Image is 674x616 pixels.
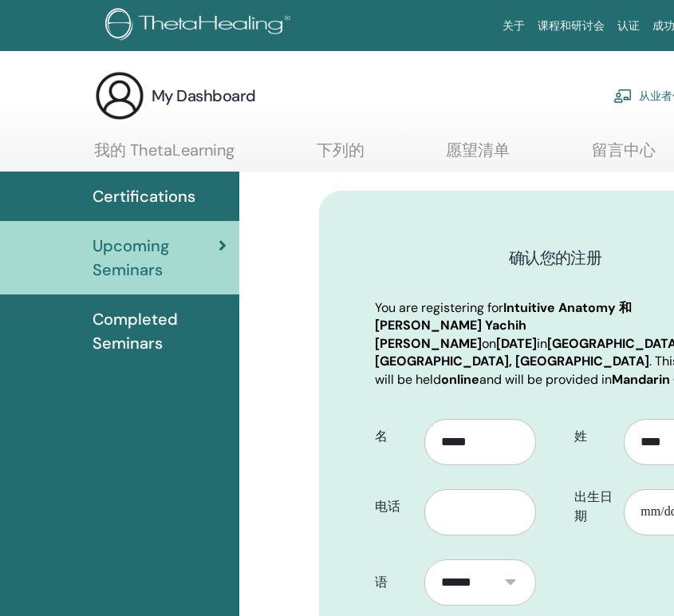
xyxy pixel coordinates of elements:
label: 电话 [363,492,424,522]
span: Upcoming Seminars [93,234,219,282]
img: chalkboard-teacher.svg [613,89,633,103]
b: online [441,371,479,388]
span: Certifications [93,184,195,208]
b: Intuitive Anatomy 和 [PERSON_NAME] Yachih [PERSON_NAME] [375,299,632,352]
h3: My Dashboard [152,85,256,107]
a: 关于 [496,11,531,41]
a: 愿望清单 [446,140,510,172]
a: 认证 [611,11,646,41]
span: Completed Seminars [93,307,227,355]
a: 课程和研讨会 [531,11,611,41]
label: 出生日期 [562,482,624,531]
label: 姓 [562,421,624,452]
label: 名 [363,421,424,452]
img: generic-user-icon.jpg [94,70,145,121]
a: 留言中心 [592,140,656,172]
label: 语 [363,567,424,598]
b: [DATE] [496,335,537,352]
a: 我的 ThetaLearning [94,140,235,172]
a: 下列的 [317,140,365,172]
img: logo.png [105,8,296,44]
